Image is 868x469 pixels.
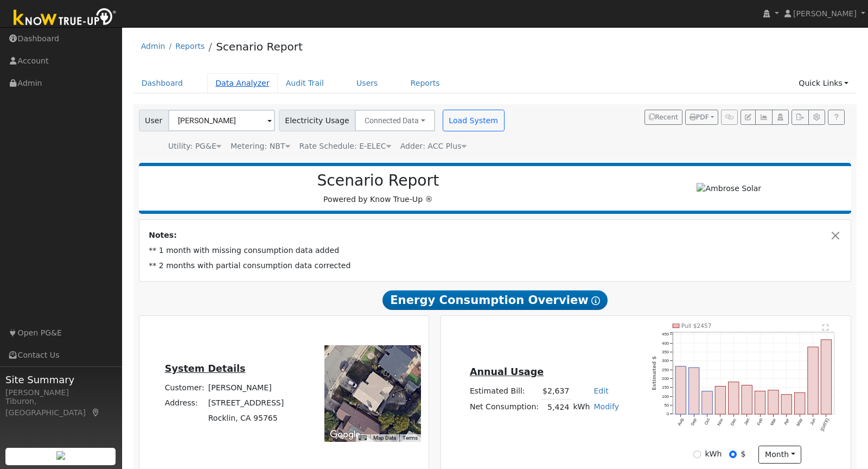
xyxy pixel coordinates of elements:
[468,384,540,400] td: Estimated Bill:
[729,451,737,458] input: $
[704,417,711,426] text: Oct
[400,141,467,152] div: Adder: ACC Plus
[782,395,793,414] rect: onclick=""
[768,390,779,414] rect: onclick=""
[163,395,206,410] td: Address:
[796,417,803,427] text: May
[716,386,726,414] rect: onclick=""
[662,394,669,399] text: 100
[681,322,712,328] text: Pull $2457
[165,363,246,374] u: System Details
[675,366,686,414] rect: onclick=""
[793,9,857,18] span: [PERSON_NAME]
[705,448,722,460] label: kWh
[149,231,177,239] strong: Notes:
[139,110,169,131] span: User
[541,384,571,400] td: $2,637
[823,324,829,331] text: 
[830,230,841,241] button: Close
[730,417,737,426] text: Dec
[468,399,540,415] td: Net Consumption:
[685,110,718,125] button: PDF
[702,391,713,414] rect: onclick=""
[299,142,391,150] span: Alias: HE1
[665,403,669,408] text: 50
[729,382,739,414] rect: onclick=""
[662,340,669,345] text: 400
[279,110,355,131] span: Electricity Usage
[147,243,844,258] td: ** 1 month with missing consumption data added
[821,339,832,414] rect: onclick=""
[278,73,332,93] a: Audit Trail
[168,110,275,131] input: Select a User
[697,183,761,194] img: Ambrose Solar
[651,356,657,390] text: Estimated $
[150,172,607,190] h2: Scenario Report
[593,386,608,395] a: Edit
[8,6,122,30] img: Know True-Up
[820,417,831,432] text: [DATE]
[382,290,607,310] span: Energy Consumption Overview
[689,367,700,414] rect: onclick=""
[144,172,612,205] div: Powered by Know True-Up ®
[667,412,669,417] text: 0
[207,73,278,93] a: Data Analyzer
[168,141,221,152] div: Utility: PG&E
[403,73,448,93] a: Reports
[470,366,544,377] u: Annual Usage
[790,73,857,93] a: Quick Links
[662,385,669,390] text: 150
[755,391,766,414] rect: onclick=""
[808,110,825,125] button: Settings
[772,110,789,125] button: Login As
[783,417,790,426] text: Apr
[355,110,435,131] button: Connected Data
[163,380,206,395] td: Customer:
[677,417,685,426] text: Aug
[593,402,619,411] a: Modify
[810,417,817,426] text: Jun
[662,332,669,337] text: 450
[662,350,669,354] text: 350
[206,411,286,426] td: Rocklin, CA 95765
[206,395,286,410] td: [STREET_ADDRESS]
[693,451,701,458] input: kWh
[5,372,116,387] span: Site Summary
[56,451,65,460] img: retrieve
[758,446,801,464] button: month
[662,367,669,372] text: 250
[690,417,698,427] text: Sep
[717,417,724,426] text: Nov
[808,347,819,414] rect: onclick=""
[175,42,205,50] a: Reports
[644,110,682,125] button: Recent
[770,417,777,426] text: Mar
[141,42,165,50] a: Admin
[206,380,286,395] td: [PERSON_NAME]
[5,396,116,419] div: Tiburon, [GEOGRAPHIC_DATA]
[327,428,363,442] a: Open this area in Google Maps (opens a new window)
[828,110,845,125] a: Help Link
[443,110,505,131] button: Load System
[373,434,396,442] button: Map Data
[541,399,571,415] td: 5,424
[231,141,290,152] div: Metering: NBT
[571,399,592,415] td: kWh
[348,73,386,93] a: Users
[216,40,303,53] a: Scenario Report
[662,358,669,363] text: 300
[359,434,366,442] button: Keyboard shortcuts
[741,448,746,460] label: $
[591,296,600,305] i: Show Help
[5,387,116,398] div: [PERSON_NAME]
[147,258,844,274] td: ** 2 months with partial consumption data corrected
[662,376,669,381] text: 200
[755,110,772,125] button: Multi-Series Graph
[133,73,192,93] a: Dashboard
[792,110,808,125] button: Export Interval Data
[690,113,709,121] span: PDF
[327,428,363,442] img: Google
[91,408,101,417] a: Map
[403,435,418,441] a: Terms (opens in new tab)
[743,417,750,426] text: Jan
